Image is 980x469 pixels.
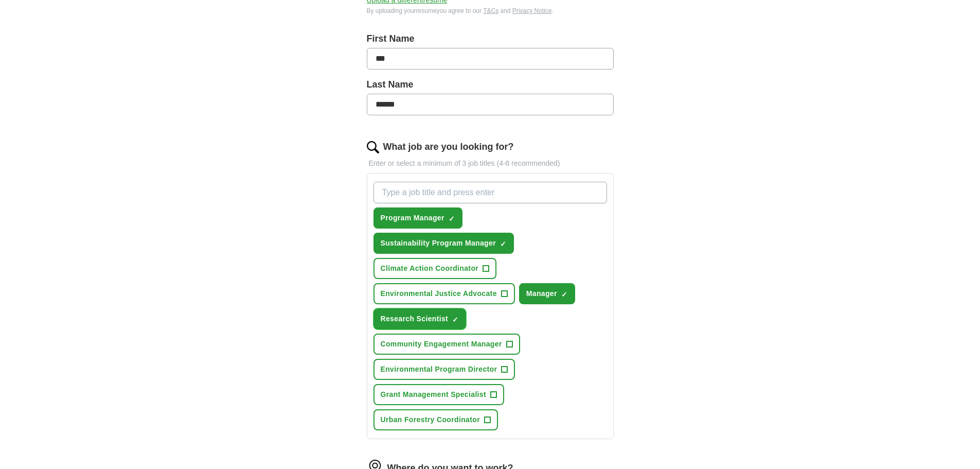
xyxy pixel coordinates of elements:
[452,316,458,324] span: ✓
[373,384,505,405] button: Grant Management Specialist
[373,308,467,329] button: Research Scientist✓
[449,215,455,223] span: ✓
[373,182,607,203] input: Type a job title and press enter
[483,7,498,14] a: T&Cs
[381,238,496,249] span: Sustainability Program Manager
[373,334,520,355] button: Community Engagement Manager
[500,240,506,248] span: ✓
[512,7,552,14] a: Privacy Notice
[561,290,567,299] span: ✓
[367,32,614,46] label: First Name
[381,288,497,299] span: Environmental Justice Advocate
[373,359,515,380] button: Environmental Program Director
[367,141,379,153] img: search.png
[381,263,479,274] span: Climate Action Coordinator
[381,414,480,425] span: Urban Forestry Coordinator
[381,389,487,400] span: Grant Management Specialist
[367,78,614,92] label: Last Name
[367,158,614,169] p: Enter or select a minimum of 3 job titles (4-8 recommended)
[381,213,444,223] span: Program Manager
[519,283,575,304] button: Manager✓
[373,207,462,229] button: Program Manager✓
[367,6,614,15] div: By uploading your resume you agree to our and .
[373,258,497,279] button: Climate Action Coordinator
[373,283,515,304] button: Environmental Justice Advocate
[383,140,514,154] label: What job are you looking for?
[381,339,502,350] span: Community Engagement Manager
[381,364,497,375] span: Environmental Program Director
[381,314,449,324] span: Research Scientist
[526,288,557,299] span: Manager
[373,409,498,430] button: Urban Forestry Coordinator
[373,233,514,254] button: Sustainability Program Manager✓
